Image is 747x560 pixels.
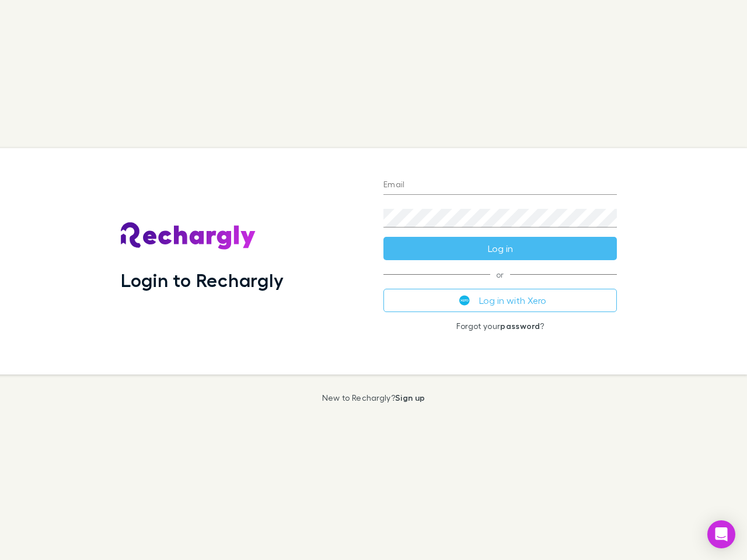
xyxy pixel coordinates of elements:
div: Open Intercom Messenger [707,520,735,548]
img: Xero's logo [459,295,470,306]
img: Rechargly's Logo [121,222,256,250]
button: Log in with Xero [383,289,617,312]
h1: Login to Rechargly [121,269,284,291]
span: or [383,274,617,275]
a: password [500,321,540,331]
a: Sign up [395,393,425,402]
p: Forgot your ? [383,321,617,331]
button: Log in [383,237,617,260]
p: New to Rechargly? [322,393,425,402]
